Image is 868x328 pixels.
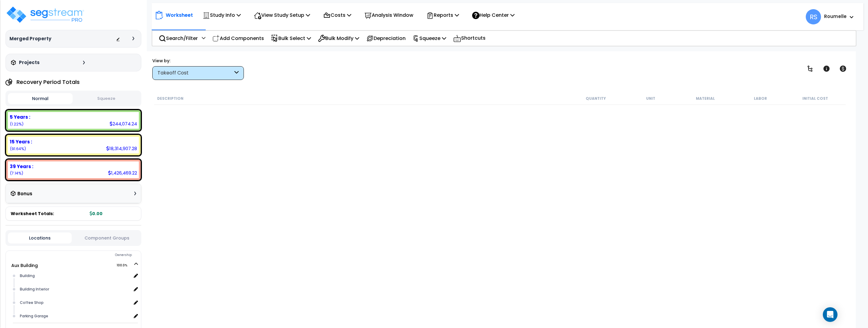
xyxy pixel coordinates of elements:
p: View Study Setup [254,11,310,19]
div: 18,314,907.28 [106,145,137,152]
div: Takeoff Cost [157,70,233,77]
div: 244,074.24 [110,121,137,127]
p: Worksheet [166,11,193,19]
p: Reports [426,11,459,19]
p: Bulk Modify [318,34,359,42]
div: 1,426,469.22 [108,170,137,176]
p: Costs [323,11,351,19]
div: Ownership [18,251,141,259]
p: Depreciation [366,34,406,42]
button: Component Groups [75,235,139,241]
small: 7.13753839509351% [10,171,23,176]
small: Labor [754,96,767,101]
h4: Recovery Period Totals [16,79,80,85]
button: Squeeze [74,93,139,104]
div: View by: [152,58,244,64]
div: Building [18,272,131,279]
h3: Projects [19,59,40,66]
b: 5 Years : [10,114,30,120]
img: logo_pro_r.png [5,5,85,24]
button: Locations [8,232,72,243]
h3: Bonus [17,191,32,196]
p: Analysis Window [364,11,413,19]
b: 0.00 [90,211,103,217]
div: Parking Garage [18,312,131,320]
span: RS [806,9,821,24]
b: 15 Years : [10,139,32,145]
a: Aux Building 100.0% [11,262,38,269]
small: Unit [646,96,655,101]
p: Add Components [212,34,264,42]
div: Depreciation [363,31,409,45]
b: 39 Years : [10,163,33,170]
p: Study Info [203,11,241,19]
div: Open Intercom Messenger [823,307,837,322]
div: Add Components [209,31,267,45]
h3: Merged Property [9,36,51,42]
div: Shortcuts [450,31,489,46]
p: Bulk Select [271,34,311,42]
div: Building Interior [18,286,131,293]
small: 91.64120198371869% [10,146,26,151]
b: Roumelle [824,13,847,20]
button: Normal [8,93,73,104]
p: Search/Filter [159,34,198,42]
small: Initial Cost [802,96,828,101]
span: 100.0% [117,262,133,269]
small: 1.2212596211878082% [10,121,24,127]
div: Coffee Shop [18,299,131,306]
p: Shortcuts [453,34,486,43]
span: Worksheet Totals: [11,211,54,217]
small: Material [696,96,715,101]
p: Help Center [472,11,515,19]
small: Description [157,96,183,101]
p: Squeeze [413,34,446,42]
small: Quantity [586,96,606,101]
